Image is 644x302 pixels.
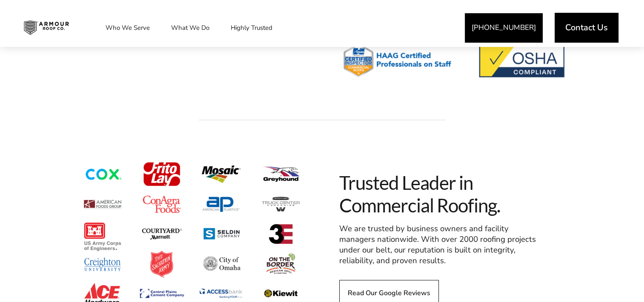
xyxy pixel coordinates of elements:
a: Contact Us [555,13,618,43]
img: Industrial and Commercial Roofing Company | Armour Roof Co. [17,17,76,38]
a: [PHONE_NUMBER] [465,13,543,43]
span: Trusted Leader in Commercial Roofing. [339,171,544,217]
a: Highly Trusted [222,17,281,38]
a: Who We Serve [97,17,158,38]
span: Read Our Google Reviews [348,288,430,296]
span: Contact Us [565,23,608,32]
a: What We Do [163,17,218,38]
span: We are trusted by business owners and facility managers nationwide. With over 2000 roofing projec... [339,223,536,266]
